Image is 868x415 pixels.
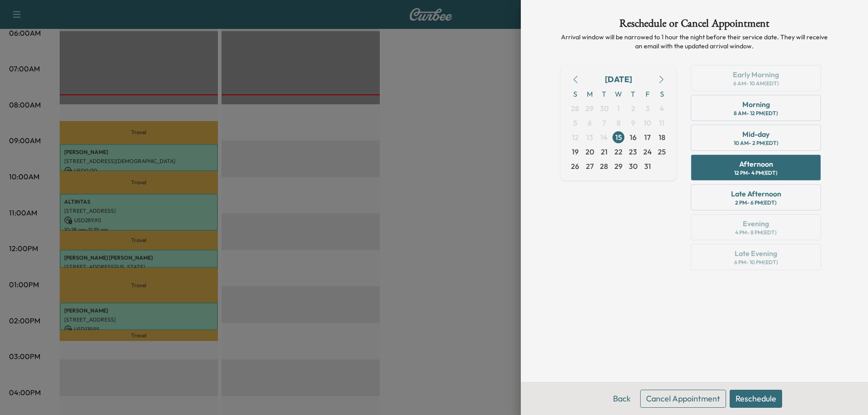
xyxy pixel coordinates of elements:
div: 10 AM - 2 PM (EDT) [734,140,778,147]
span: 16 [630,132,637,143]
span: 29 [585,103,594,114]
span: 7 [602,117,606,128]
span: 5 [573,117,577,128]
span: 6 [588,117,592,128]
div: Mid-day [742,129,769,140]
span: 27 [586,161,594,172]
button: Cancel Appointment [640,390,726,408]
span: S [655,87,669,101]
span: 28 [600,161,608,172]
p: Arrival window will be narrowed to 1 hour the night before their service date. They will receive ... [561,33,828,51]
span: 2 [631,103,635,114]
span: 22 [614,146,623,157]
div: [DATE] [605,73,632,86]
span: 10 [644,117,651,128]
span: M [582,87,597,101]
h1: Reschedule or Cancel Appointment [561,18,828,33]
span: 29 [614,161,623,172]
span: W [611,87,626,101]
span: 24 [643,146,652,157]
span: 20 [585,146,594,157]
span: 31 [644,161,651,172]
span: 15 [615,132,622,143]
span: 12 [572,132,579,143]
div: 8 AM - 12 PM (EDT) [734,110,778,117]
span: 25 [658,146,666,157]
span: T [597,87,611,101]
span: 19 [572,146,579,157]
span: 26 [571,161,579,172]
span: 8 [617,117,621,128]
span: 28 [571,103,579,114]
span: 1 [617,103,620,114]
span: 13 [586,132,593,143]
button: Reschedule [730,390,782,408]
span: 14 [600,132,608,143]
div: 2 PM - 6 PM (EDT) [735,199,777,206]
span: 17 [644,132,651,143]
span: 18 [659,132,665,143]
span: 9 [631,117,635,128]
span: 23 [629,146,637,157]
button: Back [607,390,637,408]
span: 30 [629,161,637,172]
span: 4 [660,103,664,114]
span: 3 [646,103,650,114]
span: 30 [600,103,609,114]
div: Afternoon [739,159,773,169]
span: 21 [601,146,608,157]
span: S [568,87,582,101]
span: 11 [659,117,665,128]
div: 12 PM - 4 PM (EDT) [734,169,778,177]
div: Late Afternoon [731,188,781,199]
span: F [640,87,655,101]
span: T [626,87,640,101]
div: Morning [742,99,770,110]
